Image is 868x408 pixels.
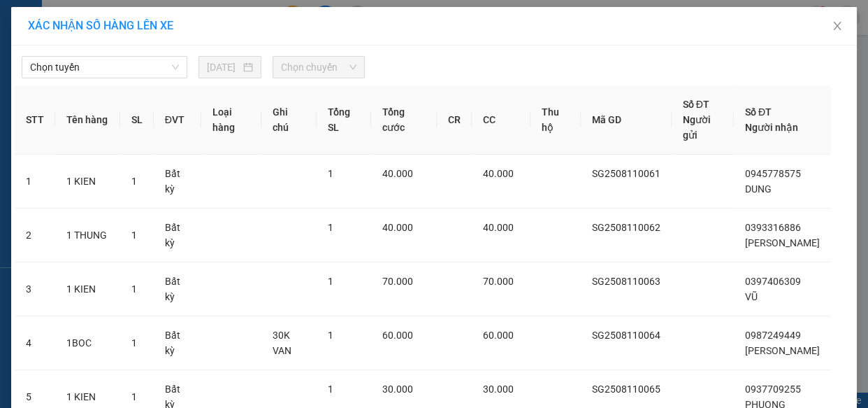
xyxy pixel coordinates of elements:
span: Số ĐT [683,99,709,110]
span: 0393316886 [745,222,801,233]
th: Mã GD [581,85,672,155]
b: [DOMAIN_NAME] [117,53,192,64]
span: VŨ [745,291,758,302]
th: Tên hàng [55,85,120,155]
span: 40.000 [382,168,413,179]
span: 1 [131,391,137,402]
span: 0987249449 [745,330,801,341]
span: Người gửi [683,114,711,141]
span: 40.000 [382,222,413,233]
span: 30K VAN [273,330,291,356]
td: Bất kỳ [154,155,201,209]
b: BIÊN NHẬN GỬI HÀNG HÓA [90,20,134,134]
th: CR [437,85,472,155]
span: 1 [328,384,333,395]
th: Ghi chú [261,85,317,155]
td: Bất kỳ [154,209,201,262]
td: 1 [15,155,55,209]
span: [PERSON_NAME] [745,345,820,356]
span: Người nhận [745,122,798,133]
th: Tổng SL [317,85,371,155]
td: Bất kỳ [154,262,201,316]
td: 1 THUNG [55,209,120,262]
td: Bất kỳ [154,316,201,370]
span: SG2508110061 [592,168,660,179]
span: 1 [131,337,137,349]
span: 70.000 [483,276,514,287]
input: 11/08/2025 [207,59,240,75]
img: logo.jpg [152,17,185,51]
span: 1 [131,176,137,187]
span: SG2508110064 [592,330,660,341]
th: Tổng cước [371,85,437,155]
th: Loại hàng [201,85,261,155]
span: 60.000 [382,330,413,341]
b: [PERSON_NAME] [17,90,79,156]
th: ĐVT [154,85,201,155]
span: 30.000 [382,384,413,395]
td: 1 KIEN [55,262,120,316]
td: 2 [15,209,55,262]
td: 1 KIEN [55,155,120,209]
span: 1 [131,283,137,295]
td: 1BOC [55,316,120,370]
span: 0397406309 [745,276,801,287]
button: Close [818,7,857,46]
th: SL [120,85,154,155]
span: SG2508110063 [592,276,660,287]
th: STT [15,85,55,155]
span: DUNG [745,183,772,195]
span: XÁC NHẬN SỐ HÀNG LÊN XE [28,19,173,32]
span: 30.000 [483,384,514,395]
span: 40.000 [483,222,514,233]
span: Chọn chuyến [281,57,356,78]
span: 70.000 [382,276,413,287]
span: [PERSON_NAME] [745,237,820,248]
span: SG2508110065 [592,384,660,395]
span: close [832,20,843,31]
span: 1 [328,222,333,233]
span: 1 [131,230,137,241]
td: 3 [15,262,55,316]
span: 1 [328,330,333,341]
span: SG2508110062 [592,222,660,233]
span: 1 [328,168,333,179]
th: Thu hộ [530,85,580,155]
span: 0945778575 [745,168,801,179]
td: 4 [15,316,55,370]
span: 40.000 [483,168,514,179]
span: Chọn tuyến [30,57,179,78]
span: 1 [328,276,333,287]
li: (c) 2017 [117,66,192,84]
span: Số ĐT [745,106,772,118]
th: CC [472,85,530,155]
span: 60.000 [483,330,514,341]
span: 0937709255 [745,384,801,395]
